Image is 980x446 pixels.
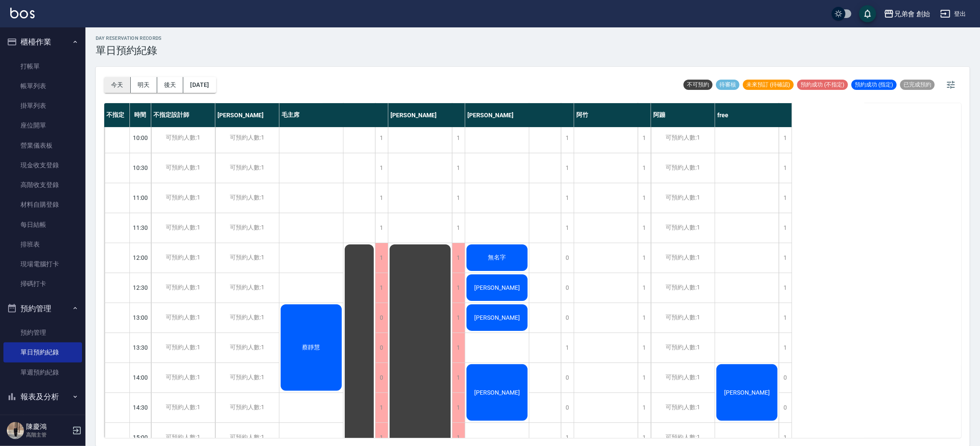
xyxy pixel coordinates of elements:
div: 1 [638,393,651,422]
div: 阿竹 [574,103,651,127]
div: 11:30 [130,213,151,243]
button: 登出 [937,6,970,22]
button: save [859,5,876,22]
div: 可預約人數:1 [651,153,715,183]
button: 明天 [131,77,157,93]
a: 現金收支登錄 [3,155,82,175]
div: 14:30 [130,392,151,422]
div: 0 [779,393,792,422]
div: 1 [779,243,792,273]
h5: 陳慶鴻 [26,422,70,431]
div: 1 [779,333,792,363]
div: 兄弟會 創始 [894,9,930,19]
div: 時間 [130,103,151,127]
div: 1 [375,273,388,303]
div: 1 [638,123,651,153]
p: 高階主管 [26,431,70,439]
button: 客戶管理 [3,407,82,430]
div: 1 [638,363,651,392]
span: 預約成功 (不指定) [797,81,848,89]
div: 1 [561,183,574,213]
div: 可預約人數:1 [215,333,279,363]
div: 可預約人數:1 [651,303,715,333]
div: 可預約人數:1 [151,183,215,213]
div: free [715,103,792,127]
div: 1 [638,243,651,273]
span: [PERSON_NAME] [472,314,522,321]
div: 0 [561,243,574,273]
span: 預約成功 (指定) [851,81,897,89]
div: 14:00 [130,363,151,392]
button: 今天 [104,77,131,93]
div: 可預約人數:1 [151,153,215,183]
div: 可預約人數:1 [151,243,215,273]
a: 掃碼打卡 [3,274,82,294]
div: 13:30 [130,333,151,363]
div: 可預約人數:1 [151,213,215,243]
button: 櫃檯作業 [3,31,82,53]
div: 1 [452,273,465,303]
div: 可預約人數:1 [651,363,715,392]
div: 可預約人數:1 [215,393,279,422]
div: 1 [638,303,651,333]
div: 可預約人數:1 [215,123,279,153]
div: 不指定 [104,103,130,127]
div: 12:30 [130,273,151,303]
div: 可預約人數:1 [215,153,279,183]
a: 掛單列表 [3,96,82,116]
div: 10:00 [130,123,151,153]
div: 11:00 [130,183,151,213]
div: 可預約人數:1 [151,303,215,333]
div: 1 [779,123,792,153]
div: 毛主席 [279,103,388,127]
div: 可預約人數:1 [151,333,215,363]
a: 營業儀表板 [3,136,82,155]
div: 0 [779,363,792,392]
span: [PERSON_NAME] [722,389,772,396]
div: 1 [779,273,792,303]
div: 1 [452,363,465,392]
a: 材料自購登錄 [3,195,82,214]
div: 1 [375,123,388,153]
div: 可預約人數:1 [651,213,715,243]
span: 蔡靜慧 [301,344,322,351]
div: [PERSON_NAME] [215,103,279,127]
div: 1 [452,153,465,183]
img: Logo [10,8,35,18]
a: 單日預約紀錄 [3,342,82,362]
button: [DATE] [183,77,216,93]
a: 排班表 [3,235,82,254]
div: 1 [375,153,388,183]
div: 1 [638,273,651,303]
div: 1 [452,333,465,363]
a: 預約管理 [3,323,82,342]
span: 無名字 [487,254,508,262]
a: 現場電腦打卡 [3,254,82,274]
div: 13:00 [130,303,151,333]
div: 1 [561,123,574,153]
div: 1 [375,243,388,273]
span: 已完成預約 [900,81,935,89]
div: 不指定設計師 [151,103,215,127]
div: 1 [638,333,651,363]
div: 0 [375,303,388,333]
div: 1 [561,153,574,183]
div: 可預約人數:1 [651,333,715,363]
button: 後天 [157,77,184,93]
a: 帳單列表 [3,76,82,96]
button: 預約管理 [3,297,82,320]
div: 1 [779,153,792,183]
div: 1 [452,303,465,333]
span: [PERSON_NAME] [472,284,522,291]
span: [PERSON_NAME] [472,389,522,396]
div: 可預約人數:1 [215,243,279,273]
div: 可預約人數:1 [215,303,279,333]
img: Person [7,422,24,439]
div: 12:00 [130,243,151,273]
span: 待審核 [716,81,739,89]
div: 1 [375,213,388,243]
div: [PERSON_NAME] [388,103,465,127]
div: [PERSON_NAME] [465,103,574,127]
button: 報表及分析 [3,386,82,408]
div: 可預約人數:1 [151,393,215,422]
